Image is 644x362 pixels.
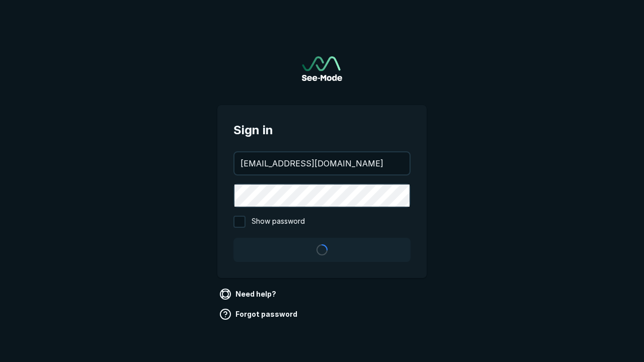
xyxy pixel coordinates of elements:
span: Show password [252,216,305,228]
img: See-Mode Logo [302,56,342,81]
span: Sign in [233,121,411,139]
a: Need help? [217,286,280,302]
a: Go to sign in [302,56,342,81]
a: Forgot password [217,306,301,322]
input: your@email.com [234,152,410,174]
